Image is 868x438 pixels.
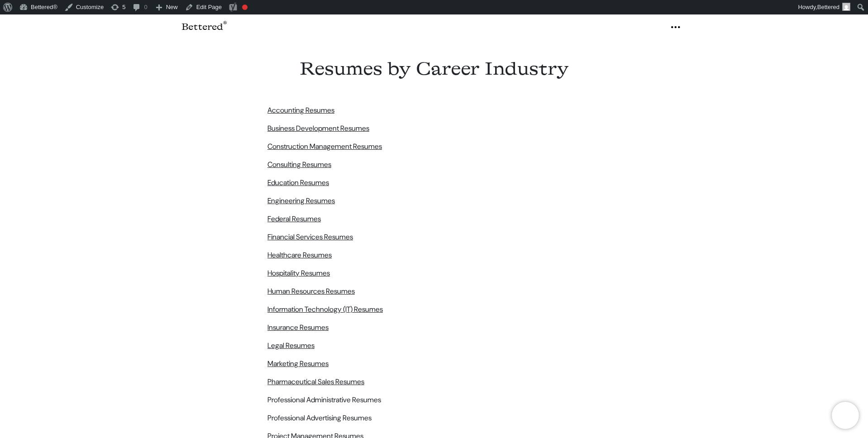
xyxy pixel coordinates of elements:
a: Information Technology (IT) Resumes [267,305,383,314]
a: Engineering Resumes [267,196,335,205]
div: Focus keyphrase not set [242,5,248,10]
h1: Resumes by Career Industry [267,58,601,80]
span: Bettered [817,4,839,10]
a: Consulting Resumes [267,160,331,169]
a: Federal Resumes [267,214,321,224]
p: Professional Advertising Resumes [267,413,601,424]
a: Construction Management Resumes [267,142,382,151]
a: Legal Resumes [267,341,315,350]
a: Business Development Resumes [267,124,369,133]
a: Education Resumes [267,178,329,187]
sup: ® [223,21,227,29]
a: Hospitality Resumes [267,268,330,278]
a: Human Resources Resumes [267,286,355,296]
a: Healthcare Resumes [267,250,332,260]
a: Insurance Resumes [267,323,329,332]
p: Professional Administrative Resumes [267,395,601,405]
a: Marketing Resumes [267,359,329,368]
iframe: Brevo live chat [832,402,859,429]
a: Pharmaceutical Sales Resumes [267,377,364,386]
a: Financial Services Resumes [267,232,353,242]
a: Accounting Resumes [267,105,334,115]
a: Bettered® [181,18,227,36]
